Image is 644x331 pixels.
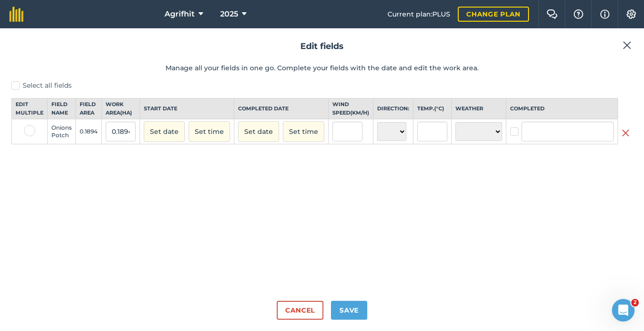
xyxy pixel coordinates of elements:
button: Set date [144,121,185,142]
span: Agrifhit [165,8,195,20]
button: Set time [283,121,324,142]
iframe: Intercom live chat [612,299,635,322]
img: Two speech bubbles overlapping with the left bubble in the forefront [546,9,558,19]
th: Temp. ( ° C ) [413,99,452,119]
th: Start date [140,99,234,119]
button: Set time [189,121,230,142]
span: 2 [631,299,639,306]
th: Edit multiple [12,99,48,119]
th: Wind speed ( km/h ) [329,99,373,119]
label: Select all fields [11,81,633,91]
h2: Edit fields [11,40,633,53]
button: Set date [238,121,279,142]
td: 0.1894 [76,119,102,144]
th: Direction: [373,99,413,119]
img: A cog icon [626,9,637,19]
p: Manage all your fields in one go. Complete your fields with the date and edit the work area. [11,63,633,73]
th: Completed [506,99,618,119]
td: Onions Potch [48,119,76,144]
th: Work area ( Ha ) [102,99,140,119]
th: Completed date [234,99,329,119]
img: svg+xml;base64,PHN2ZyB4bWxucz0iaHR0cDovL3d3dy53My5vcmcvMjAwMC9zdmciIHdpZHRoPSIyMiIgaGVpZ2h0PSIzMC... [623,40,631,51]
button: Cancel [277,301,323,320]
img: svg+xml;base64,PHN2ZyB4bWxucz0iaHR0cDovL3d3dy53My5vcmcvMjAwMC9zdmciIHdpZHRoPSIxNyIgaGVpZ2h0PSIxNy... [600,8,610,20]
img: svg+xml;base64,PHN2ZyB4bWxucz0iaHR0cDovL3d3dy53My5vcmcvMjAwMC9zdmciIHdpZHRoPSIyMiIgaGVpZ2h0PSIzMC... [622,127,629,139]
img: A question mark icon [573,9,584,19]
th: Field Area [76,99,102,119]
a: Change plan [458,7,529,22]
img: fieldmargin Logo [9,7,24,22]
th: Weather [452,99,506,119]
span: Current plan : PLUS [388,9,450,19]
button: Save [331,301,367,320]
th: Field name [48,99,76,119]
span: 2025 [220,8,238,20]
